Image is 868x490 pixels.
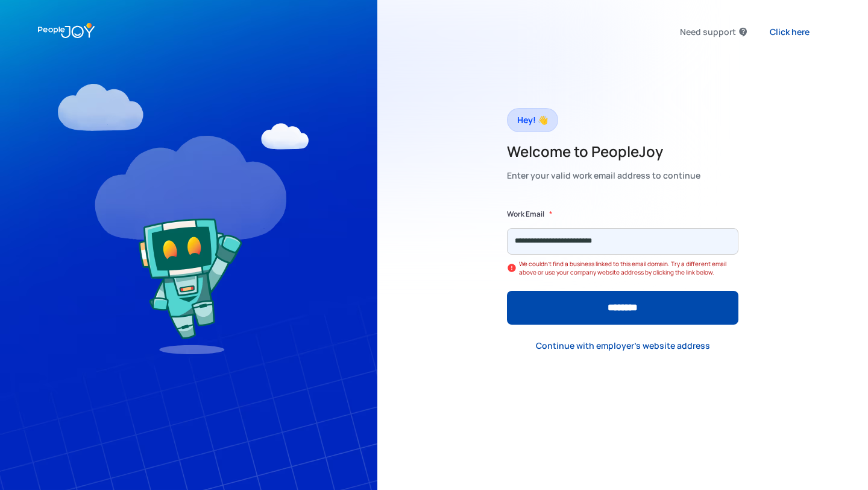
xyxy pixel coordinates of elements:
[507,167,700,184] div: Enter your valid work email address to continue
[770,26,810,38] div: Click here
[536,340,710,352] div: Continue with employer's website address
[507,142,700,161] h2: Welcome to PeopleJoy
[526,334,720,358] a: Continue with employer's website address
[519,259,738,276] div: We couldn't find a business linked to this email domain. Try a different email above or use your ...
[517,112,548,129] div: Hey! 👋
[760,19,819,44] a: Click here
[507,208,544,220] label: Work Email
[680,24,736,40] div: Need support
[507,208,738,325] form: Form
